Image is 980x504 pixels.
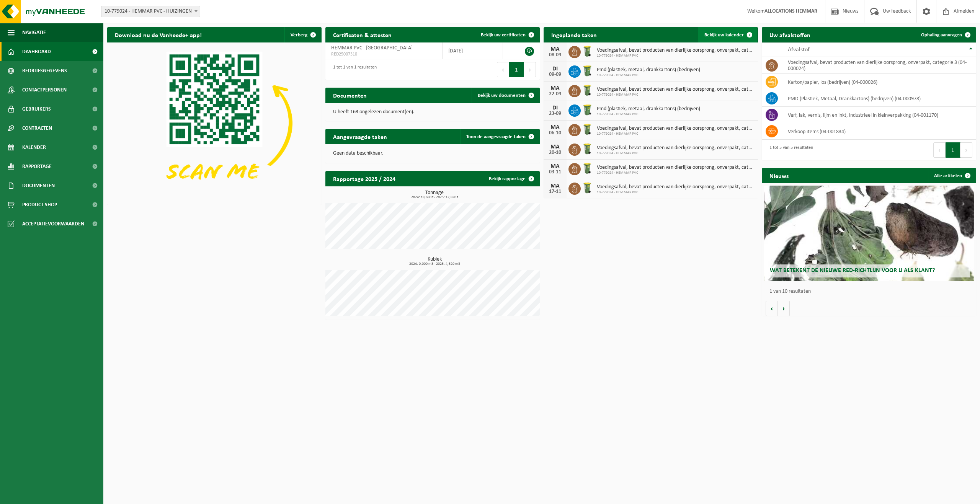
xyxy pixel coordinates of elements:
[483,171,539,186] a: Bekijk rapportage
[946,142,960,158] button: 1
[22,99,51,119] span: Gebruikers
[333,151,532,156] p: Geen data beschikbaar.
[788,47,810,53] span: Afvalstof
[547,130,563,136] div: 06-10
[472,88,539,103] a: Bekijk uw documenten
[466,134,526,139] span: Toon de aangevraagde taken
[581,64,594,77] img: WB-0240-HPE-GN-50
[547,183,563,189] div: MA
[782,57,976,74] td: voedingsafval, bevat producten van dierlijke oorsprong, onverpakt, categorie 3 (04-000024)
[22,61,67,80] span: Bedrijfsgegevens
[22,80,67,99] span: Contactpersonen
[547,144,563,150] div: MA
[581,142,594,155] img: WB-0140-HPE-GN-50
[764,186,974,281] a: Wat betekent de nieuwe RED-richtlijn voor u als klant?
[325,171,403,186] h2: Rapportage 2025 / 2024
[107,27,209,42] h2: Download nu de Vanheede+ app!
[22,119,52,138] span: Contracten
[544,27,604,42] h2: Ingeplande taken
[778,301,790,316] button: Volgende
[782,123,976,140] td: verkoop items (04-001834)
[581,103,594,116] img: WB-0240-HPE-GN-50
[547,52,563,58] div: 08-09
[329,257,540,266] h3: Kubiek
[101,6,200,17] span: 10-779024 - HEMMAR PVC - HUIZINGEN
[782,107,976,123] td: verf, lak, vernis, lijm en inkt, industrieel in kleinverpakking (04-001170)
[581,162,594,175] img: WB-0140-HPE-GN-50
[22,195,57,214] span: Product Shop
[325,129,395,144] h2: Aangevraagde taken
[547,85,563,91] div: MA
[933,142,946,158] button: Previous
[597,112,700,117] span: 10-779024 - HEMMAR PVC
[960,142,972,158] button: Next
[329,190,540,199] h3: Tonnage
[22,157,52,176] span: Rapportage
[597,151,754,156] span: 10-779024 - HEMMAR PVC
[547,189,563,194] div: 17-11
[291,33,307,38] span: Verberg
[597,190,754,195] span: 10-779024 - HEMMAR PVC
[22,138,46,157] span: Kalender
[597,86,754,93] span: Voedingsafval, bevat producten van dierlijke oorsprong, onverpakt, categorie 3
[769,289,972,294] p: 1 van 10 resultaten
[547,111,563,116] div: 23-09
[597,132,754,136] span: 10-779024 - HEMMAR PVC
[329,262,540,266] span: 2024: 0,000 m3 - 2025: 4,520 m3
[597,47,754,54] span: Voedingsafval, bevat producten van dierlijke oorsprong, onverpakt, categorie 3
[597,171,754,175] span: 10-779024 - HEMMAR PVC
[704,33,744,38] span: Bekijk uw kalender
[329,196,540,199] span: 2024: 18,680 t - 2025: 12,820 t
[284,27,321,42] button: Verberg
[481,33,526,38] span: Bekijk uw certificaten
[928,168,975,183] a: Alle artikelen
[581,45,594,58] img: WB-0140-HPE-GN-50
[22,42,51,61] span: Dashboard
[443,42,503,59] td: [DATE]
[547,46,563,52] div: MA
[770,267,935,274] span: Wat betekent de nieuwe RED-richtlijn voor u als klant?
[331,51,436,57] span: RED25007310
[597,145,754,151] span: Voedingsafval, bevat producten van dierlijke oorsprong, onverpakt, categorie 3
[331,45,413,51] span: HEMMAR PVC - [GEOGRAPHIC_DATA]
[597,106,700,112] span: Pmd (plastiek, metaal, drankkartons) (bedrijven)
[597,67,700,73] span: Pmd (plastiek, metaal, drankkartons) (bedrijven)
[22,214,84,233] span: Acceptatievoorwaarden
[547,124,563,130] div: MA
[597,54,754,58] span: 10-779024 - HEMMAR PVC
[547,170,563,175] div: 03-11
[460,129,539,144] a: Toon de aangevraagde taken
[915,27,975,42] a: Ophaling aanvragen
[547,105,563,111] div: DI
[581,84,594,97] img: WB-0140-HPE-GN-50
[597,165,754,171] span: Voedingsafval, bevat producten van dierlijke oorsprong, onverpakt, categorie 3
[597,184,754,190] span: Voedingsafval, bevat producten van dierlijke oorsprong, onverpakt, categorie 3
[597,93,754,97] span: 10-779024 - HEMMAR PVC
[782,74,976,90] td: karton/papier, los (bedrijven) (04-000026)
[547,150,563,155] div: 20-10
[547,72,563,77] div: 09-09
[325,88,374,103] h2: Documenten
[581,123,594,136] img: WB-0140-HPE-GN-50
[766,301,778,316] button: Vorige
[597,73,700,78] span: 10-779024 - HEMMAR PVC
[22,176,55,195] span: Documenten
[547,91,563,97] div: 22-09
[762,168,796,183] h2: Nieuws
[597,126,754,132] span: Voedingsafval, bevat producten van dierlijke oorsprong, onverpakt, categorie 3
[107,42,322,203] img: Download de VHEPlus App
[782,90,976,107] td: PMD (Plastiek, Metaal, Drankkartons) (bedrijven) (04-000978)
[547,66,563,72] div: DI
[475,27,539,42] a: Bekijk uw certificaten
[766,142,813,158] div: 1 tot 5 van 5 resultaten
[764,8,817,14] strong: ALLOCATIONS HEMMAR
[524,62,536,77] button: Next
[698,27,757,42] a: Bekijk uw kalender
[509,62,524,77] button: 1
[333,109,532,115] p: U heeft 163 ongelezen document(en).
[547,163,563,170] div: MA
[325,27,399,42] h2: Certificaten & attesten
[581,181,594,194] img: WB-0140-HPE-GN-50
[22,23,46,42] span: Navigatie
